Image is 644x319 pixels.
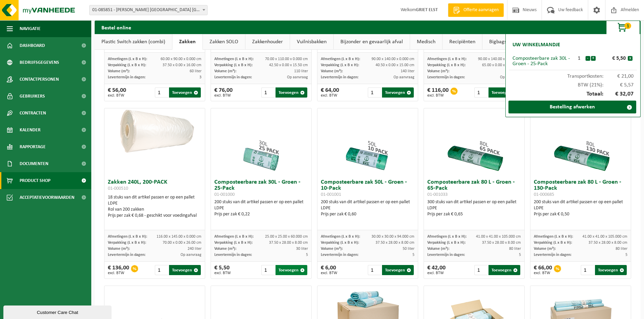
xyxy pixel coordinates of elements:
span: Afmetingen (L x B x H): [321,57,360,61]
span: Afmetingen (L x B x H): [214,235,254,239]
span: 01-001000 [214,192,235,197]
div: LDPE [214,205,308,211]
span: Volume (m³): [427,247,449,251]
button: Toevoegen [382,87,414,98]
div: 18 stuks van dit artikel passen er op een pallet [108,194,201,219]
span: excl. BTW [427,94,449,98]
span: 70.00 x 110.00 x 0.000 cm [265,57,308,61]
span: Levertermijn in dagen: [214,253,252,257]
h3: Composteerbare zak 50L - Groen - 10-Pack [321,179,414,197]
a: Plastic Switch zakken (combi) [95,34,172,50]
span: Gebruikers [20,88,45,105]
div: 300 stuks van dit artikel passen er op een pallet [427,199,521,217]
a: Zakken SOLO [203,34,245,50]
span: Afmetingen (L x B x H): [321,235,360,239]
span: Levertermijn in dagen: [214,75,252,79]
span: 5 [625,253,627,257]
span: Volume (m³): [214,247,236,251]
div: € 42,00 [427,265,446,275]
span: Contactpersonen [20,71,59,88]
span: Bedrijfsgegevens [20,54,59,71]
a: Recipiënten [443,34,482,50]
span: excl. BTW [214,271,231,275]
div: € 5,50 [597,56,628,61]
span: Verpakking (L x B x H): [321,63,359,67]
span: Volume (m³): [108,247,130,251]
div: € 64,00 [321,87,339,98]
a: Medisch [410,34,442,50]
input: 1 [261,265,275,275]
a: Bigbags [482,34,513,50]
div: Prijs per zak € 0,65 [427,211,521,217]
button: x [628,56,633,61]
span: Afmetingen (L x B x H): [534,235,573,239]
span: 25.00 x 25.00 x 60.000 cm [265,235,308,239]
div: 200 stuks van dit artikel passen er op een pallet [321,199,414,217]
span: 70.00 x 0.00 x 26.00 cm [163,241,201,245]
span: 116.00 x 145.00 x 0.000 cm [157,235,201,239]
img: 01-001001 [334,108,402,176]
span: 110 liter [294,69,308,73]
div: € 116,00 [427,87,449,98]
div: € 76,00 [214,87,233,98]
span: Op aanvraag [500,75,521,79]
span: 37.50 x 28.00 x 8.00 cm [269,241,308,245]
span: Rapportage [20,138,46,155]
span: excl. BTW [108,271,129,275]
span: Levertermijn in dagen: [427,75,465,79]
span: Afmetingen (L x B x H): [108,235,147,239]
span: 41.00 x 41.00 x 105.000 cm [582,235,627,239]
button: Toevoegen [488,87,520,98]
h2: Bestel online [95,21,138,34]
div: Totaal: [509,88,637,101]
span: 65.00 x 0.00 x 30.00 cm [482,63,521,67]
button: Toevoegen [595,265,627,275]
span: Kalender [20,122,41,138]
span: Volume (m³): [321,69,343,73]
div: BTW (21%): [509,79,637,88]
span: Verpakking (L x B x H): [108,63,146,67]
span: Afmetingen (L x B x H): [108,57,147,61]
span: 40.50 x 0.00 x 15.00 cm [376,63,414,67]
h3: Composteerbare zak 30L - Groen - 25-Pack [214,179,308,197]
div: Composteerbare zak 30L - Groen - 25-Pack [512,56,573,67]
img: 01-001033 [440,108,508,176]
span: 240 liter [188,247,201,251]
h3: Composteerbare zak 80 L - Groen - 130-Pack [534,179,627,197]
span: 90.00 x 140.00 x 0.000 cm [478,57,521,61]
span: Verpakking (L x B x H): [108,241,146,245]
span: 90.00 x 140.00 x 0.000 cm [372,57,414,61]
span: Verpakking (L x B x H): [427,241,466,245]
span: Acceptatievoorwaarden [20,189,74,206]
span: 3 [199,75,201,79]
button: Toevoegen [276,265,307,275]
span: Verpakking (L x B x H): [214,241,253,245]
span: 01-001001 [321,192,341,197]
span: excl. BTW [321,94,339,98]
span: Offerte aanvragen [462,7,500,14]
span: 30.00 x 30.00 x 94.000 cm [372,235,414,239]
div: Prijs per zak € 0,22 [214,211,308,217]
div: LDPE [534,205,627,211]
span: 42.50 x 0.00 x 15.50 cm [269,63,308,67]
button: 1 [606,21,640,34]
span: excl. BTW [108,94,126,98]
input: 1 [474,87,488,98]
div: Prijs per zak € 0,68 - geschikt voor voedingafval [108,213,201,219]
div: LDPE [108,201,201,207]
img: 01-000510 [104,108,205,159]
span: € 32,07 [603,91,634,97]
span: Dashboard [20,37,45,54]
button: - [586,56,590,61]
input: 1 [368,265,382,275]
span: 5 [412,253,414,257]
span: Navigatie [20,20,41,37]
span: 1 [624,23,631,29]
div: € 66,00 [534,265,552,275]
h3: Zakken 240L, 200-PACK [108,179,201,193]
span: 80 liter [616,247,627,251]
button: Toevoegen [488,265,520,275]
h2: Uw winkelmandje [509,37,564,52]
span: 37.50 x 28.00 x 8.00 cm [376,241,414,245]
